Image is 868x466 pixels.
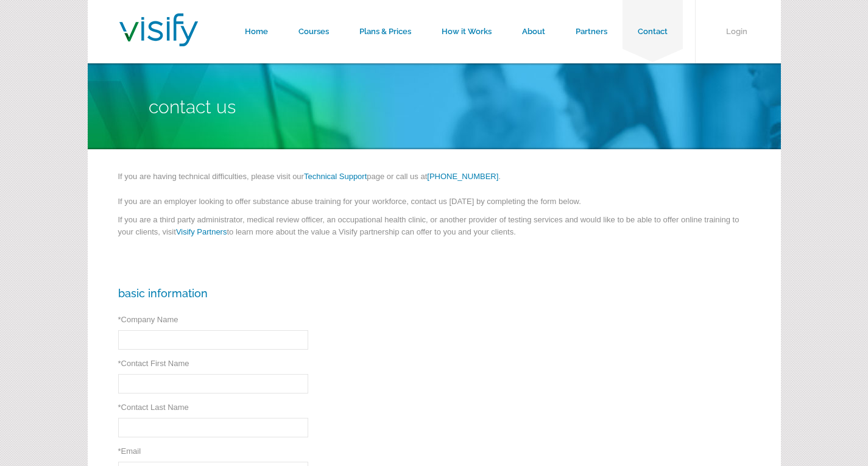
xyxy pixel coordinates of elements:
[118,171,750,189] p: If you are having technical difficulties, please visit our page or call us at .
[118,315,178,324] label: Company Name
[427,172,498,181] a: [PHONE_NUMBER]
[119,32,198,50] a: Visify Training
[176,227,227,236] a: Visify Partners
[149,96,236,118] span: Contact Us
[119,13,198,46] img: Visify Training
[304,172,367,181] a: Technical Support
[118,287,750,300] h3: Basic Information
[118,447,141,456] label: Email
[118,403,189,412] label: Contact Last Name
[118,359,189,368] label: Contact First Name
[118,214,750,244] p: If you are a third party administrator, medical review officer, an occupational health clinic, or...
[118,196,750,214] p: If you are an employer looking to offer substance abuse training for your workforce, contact us [...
